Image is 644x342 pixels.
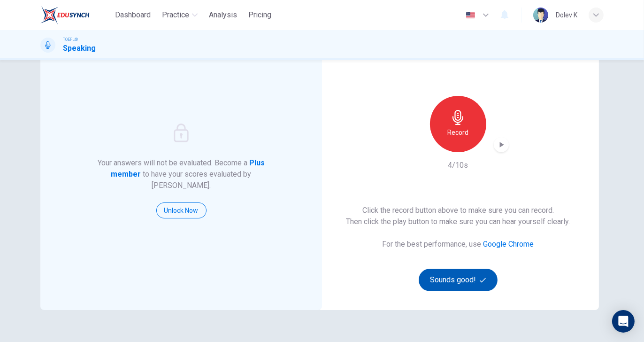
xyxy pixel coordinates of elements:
[40,6,90,24] img: EduSynch logo
[430,96,486,152] button: Record
[533,8,548,23] img: Profile picture
[115,9,151,21] span: Dashboard
[156,202,207,218] button: Unlock Now
[40,6,111,24] a: EduSynch logo
[465,12,476,19] img: en
[248,9,271,21] span: Pricing
[448,127,469,138] h6: Record
[483,240,534,249] a: Google Chrome
[111,7,154,23] button: Dashboard
[63,36,78,43] span: TOEFL®
[383,239,534,250] h6: For the best performance, use
[209,9,237,21] span: Analysis
[205,7,241,23] button: Analysis
[448,160,468,171] h6: 4/10s
[245,7,275,23] button: Pricing
[612,310,635,333] div: Open Intercom Messenger
[419,269,498,291] button: Sounds good!
[162,9,189,21] span: Practice
[556,9,577,21] div: Dolev K
[158,7,201,23] button: Practice
[346,205,570,227] h6: Click the record button above to make sure you can record. Then click the play button to make sur...
[97,157,266,191] h6: Your answers will not be evaluated. Become a to have your scores evaluated by [PERSON_NAME].
[63,43,96,54] h1: Speaking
